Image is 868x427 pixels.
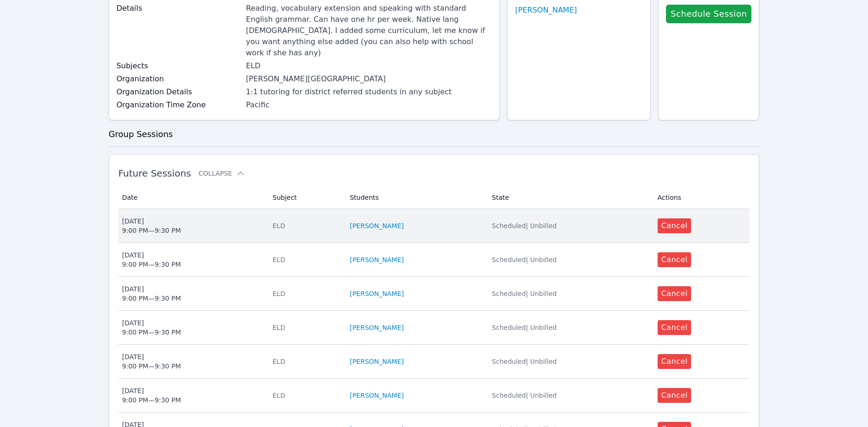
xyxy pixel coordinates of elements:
[350,323,404,332] a: [PERSON_NAME]
[350,391,404,400] a: [PERSON_NAME]
[273,255,339,264] div: ELD
[117,73,241,85] label: Organization
[118,311,750,345] tr: [DATE]9:00 PM—9:30 PMELD[PERSON_NAME]Scheduled| UnbilledCancel
[666,5,751,23] a: Schedule Session
[658,354,692,369] button: Cancel
[492,392,557,399] span: Scheduled | Unbilled
[273,391,339,400] div: ELD
[118,168,191,179] span: Future Sessions
[122,352,181,371] div: [DATE] 9:00 PM — 9:30 PM
[122,250,181,269] div: [DATE] 9:00 PM — 9:30 PM
[246,86,492,98] div: 1:1 tutoring for district referred students in any subject
[198,169,245,178] button: Collapse
[492,222,557,230] span: Scheduled | Unbilled
[658,218,692,233] button: Cancel
[273,323,339,332] div: ELD
[246,73,492,85] div: [PERSON_NAME][GEOGRAPHIC_DATA]
[117,60,241,72] label: Subjects
[492,256,557,263] span: Scheduled | Unbilled
[246,60,492,72] div: ELD
[658,252,692,267] button: Cancel
[118,209,750,243] tr: [DATE]9:00 PM—9:30 PMELD[PERSON_NAME]Scheduled| UnbilledCancel
[122,386,181,405] div: [DATE] 9:00 PM — 9:30 PM
[273,221,339,230] div: ELD
[515,5,577,16] a: [PERSON_NAME]
[350,289,404,298] a: [PERSON_NAME]
[652,186,750,209] th: Actions
[273,289,339,298] div: ELD
[246,99,492,111] div: Pacific
[658,388,692,403] button: Cancel
[492,358,557,365] span: Scheduled | Unbilled
[118,379,750,413] tr: [DATE]9:00 PM—9:30 PMELD[PERSON_NAME]Scheduled| UnbilledCancel
[118,243,750,277] tr: [DATE]9:00 PM—9:30 PMELD[PERSON_NAME]Scheduled| UnbilledCancel
[273,357,339,366] div: ELD
[658,286,692,301] button: Cancel
[486,186,652,209] th: State
[350,255,404,264] a: [PERSON_NAME]
[109,128,760,141] h3: Group Sessions
[118,186,267,209] th: Date
[117,99,241,111] label: Organization Time Zone
[350,357,404,366] a: [PERSON_NAME]
[350,221,404,230] a: [PERSON_NAME]
[658,320,692,335] button: Cancel
[492,290,557,297] span: Scheduled | Unbilled
[344,186,486,209] th: Students
[118,345,750,379] tr: [DATE]9:00 PM—9:30 PMELD[PERSON_NAME]Scheduled| UnbilledCancel
[246,3,492,59] div: Reading, vocabulary extension and speaking with standard English grammar. Can have one hr per wee...
[492,324,557,331] span: Scheduled | Unbilled
[117,3,241,14] label: Details
[122,284,181,303] div: [DATE] 9:00 PM — 9:30 PM
[117,86,241,98] label: Organization Details
[122,217,181,235] div: [DATE] 9:00 PM — 9:30 PM
[267,186,344,209] th: Subject
[118,277,750,311] tr: [DATE]9:00 PM—9:30 PMELD[PERSON_NAME]Scheduled| UnbilledCancel
[122,318,181,337] div: [DATE] 9:00 PM — 9:30 PM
